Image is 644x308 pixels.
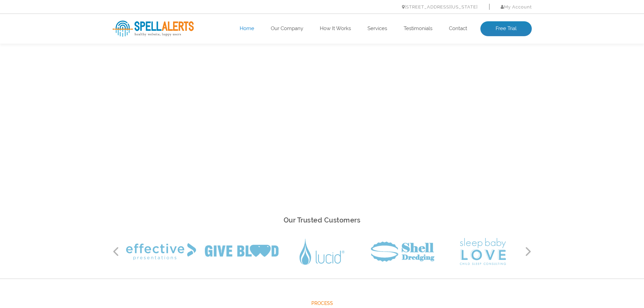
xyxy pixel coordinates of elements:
img: Lucid [300,239,344,265]
img: Shell Dredging [371,241,434,262]
button: Previous [113,246,119,257]
img: Sleep Baby Love [460,238,506,265]
span: Process [113,299,532,308]
button: Next [525,246,532,257]
h2: Our Trusted Customers [113,214,532,226]
img: Give Blood [205,245,279,258]
img: Effective [126,243,196,260]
